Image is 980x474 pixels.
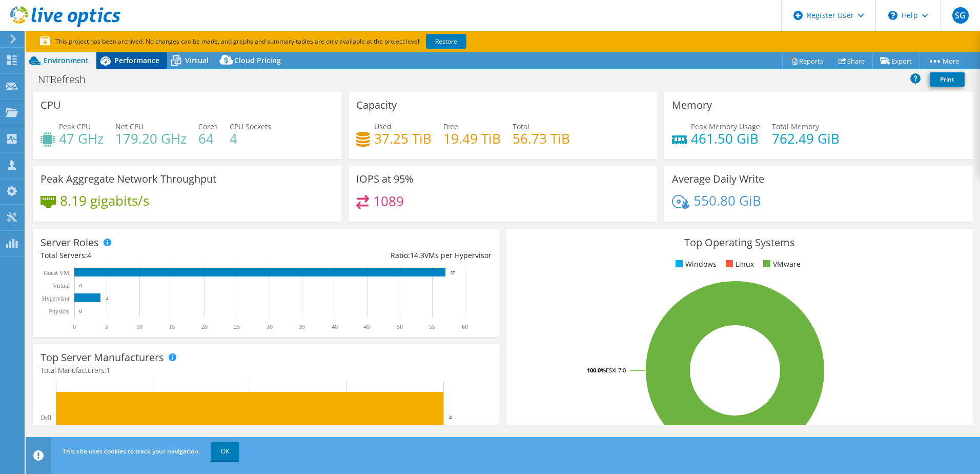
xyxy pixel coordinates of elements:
[33,74,101,85] h1: NTRefresh
[59,122,91,131] span: Peak CPU
[374,122,392,131] span: Used
[872,53,920,69] a: Export
[40,414,51,421] text: Dell
[451,270,456,275] text: 57
[230,133,271,144] h4: 4
[73,323,76,330] text: 0
[672,100,712,111] h3: Memory
[40,250,266,261] div: Total Servers:
[40,36,542,47] p: This project has been archived. No changes can be made, and graphs and summary tables are only av...
[673,259,717,270] li: Windows
[198,122,218,131] span: Cores
[772,122,819,131] span: Total Memory
[952,7,969,24] span: SG
[761,259,801,270] li: VMware
[691,122,760,131] span: Peak Memory Usage
[105,323,108,330] text: 5
[59,133,104,144] h4: 47 GHz
[234,55,281,65] span: Cloud Pricing
[40,365,492,376] h4: Total Manufacturers:
[106,296,109,301] text: 4
[201,323,208,330] text: 20
[723,259,754,270] li: Linux
[514,237,965,248] h3: Top Operating Systems
[211,442,239,461] a: OK
[266,250,492,261] div: Ratio: VMs per Hypervisor
[587,366,606,374] tspan: 100.0%
[234,323,240,330] text: 25
[332,323,338,330] text: 40
[930,72,965,87] a: Print
[106,365,110,375] span: 1
[462,323,468,330] text: 60
[691,133,760,144] h4: 461.50 GiB
[53,282,70,289] text: Virtual
[429,323,435,330] text: 55
[115,133,187,144] h4: 179.20 GHz
[44,269,69,276] text: Guest VM
[920,53,967,69] a: More
[198,133,218,144] h4: 64
[443,122,458,131] span: Free
[443,133,501,144] h4: 19.49 TiB
[449,414,452,420] text: 4
[606,366,626,374] tspan: ESXi 7.0
[49,308,70,315] text: Physical
[888,11,897,20] svg: \n
[772,133,840,144] h4: 762.49 GiB
[136,323,142,330] text: 10
[672,173,764,185] h3: Average Daily Write
[40,237,99,248] h3: Server Roles
[782,53,831,69] a: Reports
[374,133,432,144] h4: 37.25 TiB
[40,173,216,185] h3: Peak Aggregate Network Throughput
[356,173,414,185] h3: IOPS at 95%
[185,55,209,65] span: Virtual
[115,122,144,131] span: Net CPU
[513,133,570,144] h4: 56.73 TiB
[79,309,82,314] text: 0
[42,295,70,302] text: Hypervisor
[299,323,305,330] text: 35
[693,195,761,206] h4: 550.80 GiB
[40,100,61,111] h3: CPU
[356,100,397,111] h3: Capacity
[63,447,200,456] span: This site uses cookies to track your navigation.
[87,250,91,260] span: 4
[426,34,466,49] a: Restore
[60,195,149,206] h4: 8.19 gigabits/s
[40,352,164,363] h3: Top Server Manufacturers
[267,323,273,330] text: 30
[44,55,89,65] span: Environment
[364,323,370,330] text: 45
[513,122,529,131] span: Total
[397,323,403,330] text: 50
[373,195,404,207] h4: 1089
[230,122,271,131] span: CPU Sockets
[114,55,159,65] span: Performance
[79,283,82,288] text: 0
[831,53,873,69] a: Share
[410,250,424,260] span: 14.3
[169,323,175,330] text: 15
